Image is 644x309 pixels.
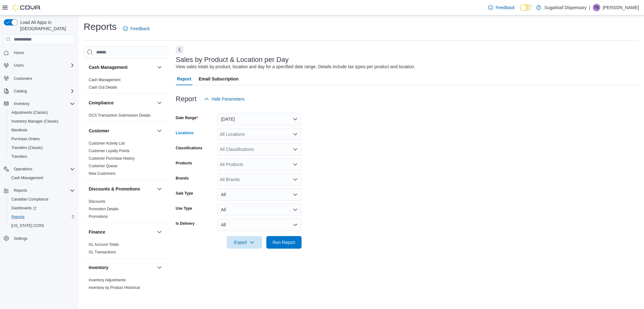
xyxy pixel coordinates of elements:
span: Operations [14,167,32,172]
span: Canadian Compliance [11,197,48,202]
span: Washington CCRS [9,222,75,229]
button: Home [1,48,77,57]
a: Promotions [89,214,108,219]
button: Export [227,236,262,249]
a: Promotion Details [89,207,119,211]
button: All [217,188,302,201]
span: Customer Purchase History [89,156,135,161]
a: Customer Loyalty Points [89,149,130,153]
span: GL Transactions [89,250,116,255]
button: Inventory Manager (Classic) [6,117,77,126]
span: Cash Out Details [89,85,117,90]
label: Date Range [176,115,198,120]
span: [US_STATE] CCRS [11,223,44,228]
a: Inventory Adjustments [89,278,126,282]
input: Dark Mode [520,4,533,11]
button: Run Report [266,236,302,249]
span: Customers [11,74,75,82]
span: Email Subscription [199,73,239,85]
span: Transfers (Classic) [11,145,43,150]
span: Canadian Compliance [9,196,75,203]
button: Customers [1,74,77,83]
button: Compliance [89,100,154,106]
a: Manifests [9,126,30,134]
button: [US_STATE] CCRS [6,221,77,230]
button: Finance [156,228,163,236]
label: Brands [176,176,189,181]
button: Adjustments (Classic) [6,108,77,117]
button: All [217,203,302,216]
button: Cash Management [89,64,154,70]
a: Home [11,49,26,57]
a: Discounts [89,199,105,204]
button: Purchase Orders [6,135,77,143]
button: Discounts & Promotions [156,185,163,193]
button: Cash Management [156,63,163,71]
a: Customer Purchase History [89,156,135,161]
span: New Customers [89,171,115,176]
button: Settings [1,234,77,243]
a: OCS Transaction Submission Details [89,113,151,118]
span: Inventory [11,100,75,108]
button: Hide Parameters [202,93,247,105]
span: Adjustments (Classic) [11,110,48,115]
h3: Compliance [89,100,114,106]
div: Trevor Bjerke [593,4,600,11]
button: Reports [1,186,77,195]
a: Settings [11,235,30,242]
span: Inventory by Product Historical [89,285,140,290]
a: New Customers [89,171,115,176]
div: Discounts & Promotions [84,198,168,223]
label: Classifications [176,146,203,151]
a: Transfers [9,153,30,160]
span: Catalog [14,89,27,94]
button: Reports [6,212,77,221]
button: Open list of options [293,132,298,137]
span: Cash Management [11,175,43,180]
span: Customer Queue [89,163,117,168]
span: Inventory Adjustments [89,278,126,283]
span: Customers [14,76,32,81]
button: Inventory [156,264,163,271]
a: Inventory by Product Historical [89,285,140,290]
span: Cash Management [89,77,120,82]
span: Operations [11,165,75,173]
span: Adjustments (Classic) [9,109,75,116]
button: Cash Management [6,174,77,182]
button: Catalog [11,87,29,95]
button: Transfers [6,152,77,161]
span: Feedback [496,4,515,11]
span: Dashboards [9,204,75,212]
a: Canadian Compliance [9,196,51,203]
button: Users [1,61,77,70]
button: Next [176,46,183,53]
h3: Inventory [89,264,108,271]
a: Purchase Orders [9,135,42,143]
button: Open list of options [293,177,298,182]
button: Discounts & Promotions [89,186,154,192]
button: All [217,218,302,231]
a: Adjustments (Classic) [9,109,50,116]
p: Sugarloaf Dispensary [544,4,586,11]
span: Manifests [9,126,75,134]
button: Open list of options [293,147,298,152]
button: [DATE] [217,113,302,125]
span: Feedback [130,25,150,32]
span: Users [14,63,24,68]
span: Reports [9,213,75,221]
button: Transfers (Classic) [6,143,77,152]
h3: Report [176,95,197,103]
span: Dashboards [11,206,36,211]
span: Home [11,49,75,57]
button: Finance [89,229,154,235]
span: Customer Loyalty Points [89,148,130,153]
span: Promotion Details [89,207,119,212]
button: Reports [11,187,30,194]
span: Customer Activity List [89,141,125,146]
span: Transfers (Classic) [9,144,75,152]
button: Operations [11,165,35,173]
span: Export [230,236,258,249]
a: Reports [9,213,27,221]
span: Load All Apps in [GEOGRAPHIC_DATA] [18,19,75,32]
